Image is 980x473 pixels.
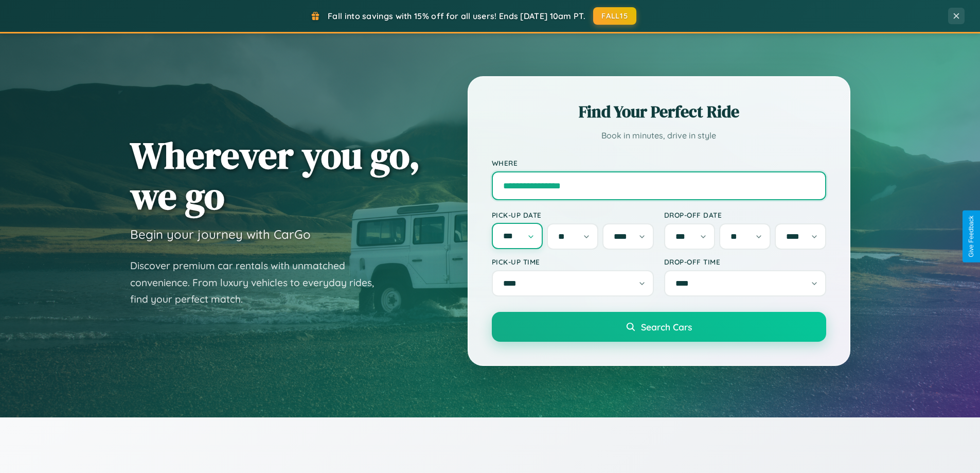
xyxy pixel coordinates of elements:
[328,11,585,21] span: Fall into savings with 15% off for all users! Ends [DATE] 10am PT.
[641,321,692,332] span: Search Cars
[968,216,975,257] div: Give Feedback
[492,312,826,342] button: Search Cars
[492,159,826,167] label: Where
[492,100,826,123] h2: Find Your Perfect Ride
[664,211,826,219] label: Drop-off Date
[130,135,420,216] h1: Wherever you go, we go
[492,257,654,266] label: Pick-up Time
[130,257,387,308] p: Discover premium car rentals with unmatched convenience. From luxury vehicles to everyday rides, ...
[664,257,826,266] label: Drop-off Time
[492,211,654,219] label: Pick-up Date
[492,128,826,143] p: Book in minutes, drive in style
[593,7,636,25] button: FALL15
[130,226,311,242] h3: Begin your journey with CarGo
